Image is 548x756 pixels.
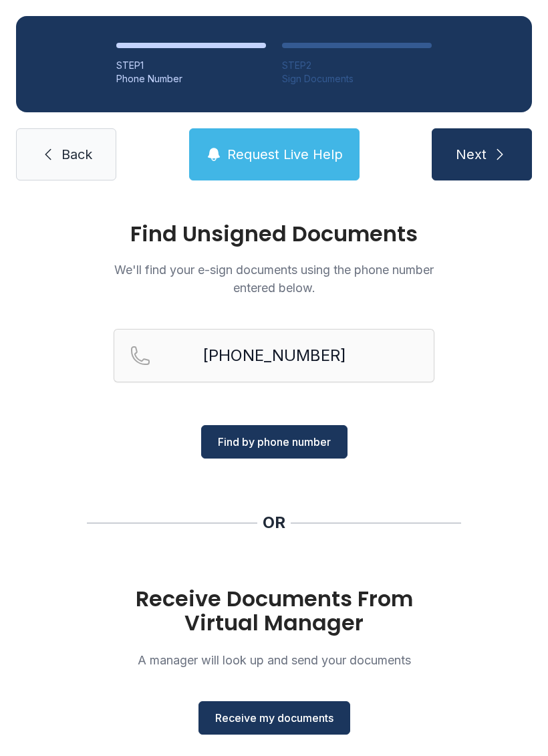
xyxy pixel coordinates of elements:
[282,72,432,86] div: Sign Documents
[114,261,434,297] p: We'll find your e-sign documents using the phone number entered below.
[61,145,92,164] span: Back
[116,59,266,72] div: STEP 1
[114,329,434,382] input: Reservation phone number
[215,710,333,726] span: Receive my documents
[114,587,434,635] h1: Receive Documents From Virtual Manager
[227,145,343,164] span: Request Live Help
[282,59,432,72] div: STEP 2
[263,512,285,533] div: OR
[116,72,266,86] div: Phone Number
[114,223,434,245] h1: Find Unsigned Documents
[114,651,434,669] p: A manager will look up and send your documents
[218,434,331,450] span: Find by phone number
[456,145,487,164] span: Next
